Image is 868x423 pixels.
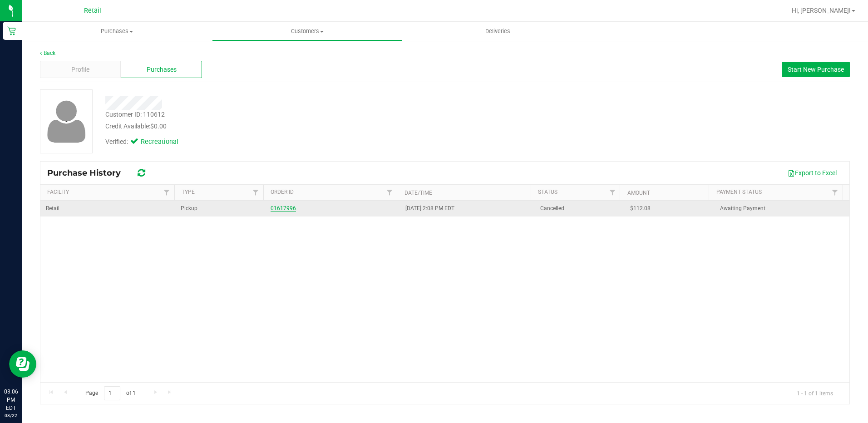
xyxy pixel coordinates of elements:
a: Filter [828,185,843,200]
div: Verified: [105,137,177,147]
a: Type [182,189,195,195]
img: user-icon.png [43,98,90,145]
span: Pickup [181,204,197,213]
a: Status [538,189,557,195]
button: Start New Purchase [782,62,850,77]
a: 01617996 [271,205,296,211]
p: 03:06 PM EDT [4,388,18,412]
inline-svg: Retail [7,26,16,35]
div: Credit Available: [105,122,503,131]
a: Date/Time [404,190,432,196]
span: Retail [84,7,101,15]
span: $0.00 [150,123,167,130]
span: Start New Purchase [788,66,844,73]
span: Awaiting Payment [720,204,765,213]
span: Purchase History [47,168,130,178]
button: Export to Excel [782,165,843,181]
span: Page of 1 [78,386,143,400]
iframe: Resource center [9,350,36,378]
span: 1 - 1 of 1 items [789,386,840,400]
span: Deliveries [473,27,523,35]
p: 08/22 [4,412,18,419]
a: Filter [159,185,174,200]
span: Profile [71,65,89,74]
span: Purchases [147,65,177,74]
span: Customers [212,27,402,35]
a: Payment Status [716,189,762,195]
div: Customer ID: 110612 [105,110,165,119]
span: Hi, [PERSON_NAME]! [792,7,851,14]
span: [DATE] 2:08 PM EDT [405,204,454,213]
a: Filter [382,185,397,200]
a: Back [40,50,55,56]
a: Filter [248,185,263,200]
a: Order ID [271,189,294,195]
a: Filter [605,185,620,200]
span: $112.08 [630,204,651,213]
a: Customers [212,22,402,41]
input: 1 [104,386,120,400]
span: Purchases [22,27,212,35]
a: Facility [47,189,69,195]
span: Cancelled [540,204,564,213]
a: Deliveries [403,22,593,41]
a: Purchases [22,22,212,41]
span: Recreational [141,137,177,147]
span: Retail [46,204,59,213]
a: Amount [627,190,650,196]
